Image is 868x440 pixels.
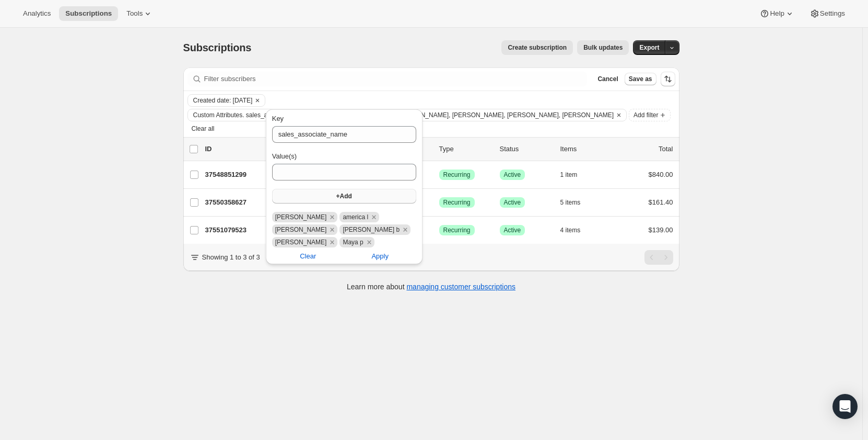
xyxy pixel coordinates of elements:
p: Learn more about [347,281,515,292]
span: carlos V [275,226,327,233]
button: Created date: Today [188,95,253,106]
button: Settings [803,6,851,21]
button: Remove america l [369,212,379,222]
p: 37551079523 [205,225,257,235]
p: 37550358627 [205,197,257,208]
span: Subscriptions [183,42,252,53]
p: 37548851299 [205,170,257,180]
button: 1 item [560,167,589,182]
p: Showing 1 to 3 of 3 [202,252,260,263]
button: Remove keegan b [401,225,410,234]
span: Create subscription [508,43,567,52]
nav: Pagination [644,250,673,265]
span: Active [504,171,521,179]
div: 37551079523[PERSON_NAME][DATE]SuccessRecurringSuccessActive4 items$139.00 [205,223,673,238]
button: Analytics [17,6,57,21]
button: Bulk updates [577,40,629,55]
button: Remove scott v [327,238,337,247]
span: Clear [300,251,316,262]
button: 5 items [560,195,592,210]
span: Key [272,115,284,122]
span: Bulk updates [583,43,623,52]
button: Clear all [187,122,219,135]
span: Active [504,226,521,234]
span: Export [639,43,659,52]
button: Apply [338,248,423,265]
div: Type [439,144,491,154]
div: 37550358627[PERSON_NAME][DATE]SuccessRecurringSuccessActive5 items$161.40 [205,195,673,210]
span: Active [504,198,521,207]
p: Status [500,144,552,154]
button: Remove scott v [327,212,337,222]
span: Help [770,9,784,18]
span: Analytics [23,9,51,18]
button: Clear [252,95,263,106]
span: 1 item [560,171,578,179]
button: Add filter [629,109,671,121]
button: Help [753,6,801,21]
span: scott v [275,239,327,246]
button: Cancel [593,73,622,85]
span: Clear all [192,125,215,133]
button: Custom Attributes. sales_associate_name: scott v, america l, carlos V, keegan b, scott v, Maya p [188,109,614,121]
span: Maya p [343,239,363,246]
span: $139.00 [649,226,673,234]
span: keegan b [343,226,400,233]
button: Create subscription [501,40,573,55]
div: Items [560,144,613,154]
button: 4 items [560,223,592,238]
input: Filter subscribers [204,72,588,86]
span: 4 items [560,226,581,234]
span: Add filter [634,111,658,119]
button: Sort the results [661,72,675,86]
span: Cancel [597,75,618,83]
button: Clear [266,248,350,265]
span: Value(s) [272,152,297,160]
span: Custom Attributes. sales_associate_name: [PERSON_NAME], america l, [PERSON_NAME], [PERSON_NAME], ... [193,111,614,119]
div: IDCustomerBilling DateTypeStatusItemsTotal [205,144,673,154]
span: Settings [820,9,845,18]
span: Created date: [DATE] [193,96,253,105]
span: america l [343,213,368,221]
span: $840.00 [649,171,673,178]
div: 37548851299[PERSON_NAME][DATE]SuccessRecurringSuccessActive1 item$840.00 [205,167,673,182]
button: Export [633,40,665,55]
button: Remove Maya p [365,238,374,247]
span: Recurring [443,226,471,234]
span: Recurring [443,198,471,207]
p: ID [205,144,257,154]
button: Tools [120,6,159,21]
span: Tools [126,9,143,18]
span: 5 items [560,198,581,207]
span: Subscriptions [65,9,112,18]
div: Open Intercom Messenger [832,394,858,419]
span: Recurring [443,171,471,179]
span: Apply [371,251,389,262]
span: $161.40 [649,198,673,206]
a: managing customer subscriptions [406,283,515,291]
button: Clear [614,109,624,121]
button: Subscriptions [59,6,118,21]
button: Remove carlos V [327,225,337,234]
p: Total [659,144,673,154]
button: Save as [625,73,656,85]
span: Save as [629,75,652,83]
span: scott v [275,213,327,221]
